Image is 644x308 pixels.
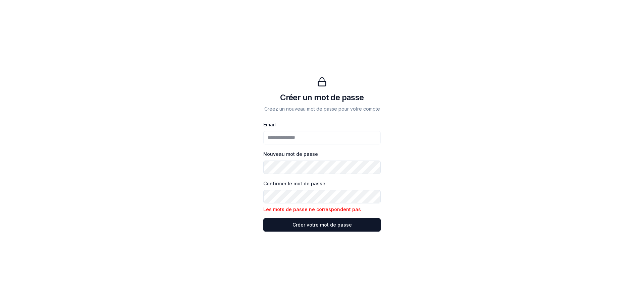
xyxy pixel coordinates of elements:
p: Les mots de passe ne correspondent pas [263,206,381,213]
h1: Créer un mot de passe [280,92,364,103]
p: Créez un nouveau mot de passe pour votre compte [264,106,380,112]
label: Email [263,122,276,127]
label: Nouveau mot de passe [263,151,318,157]
label: Confirmer le mot de passe [263,181,325,186]
button: Créer votre mot de passe [263,218,381,232]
